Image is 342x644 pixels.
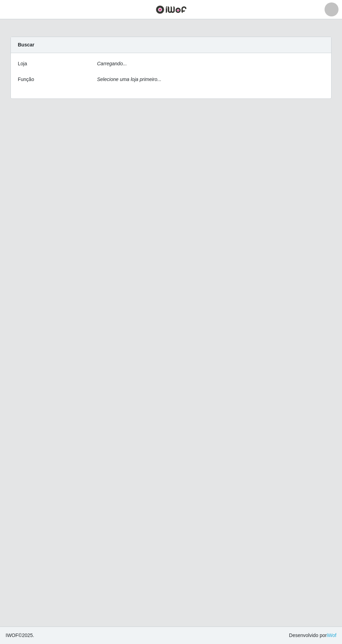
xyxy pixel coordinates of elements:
[6,632,18,638] span: IWOF
[6,632,34,639] span: © 2025 .
[289,632,336,639] span: Desenvolvido por
[156,5,187,14] img: CoreUI Logo
[97,76,161,82] i: Selecione uma loja primeiro...
[327,632,336,638] a: iWof
[18,76,34,83] label: Função
[18,60,27,67] label: Loja
[18,42,34,47] strong: Buscar
[97,61,127,66] i: Carregando...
